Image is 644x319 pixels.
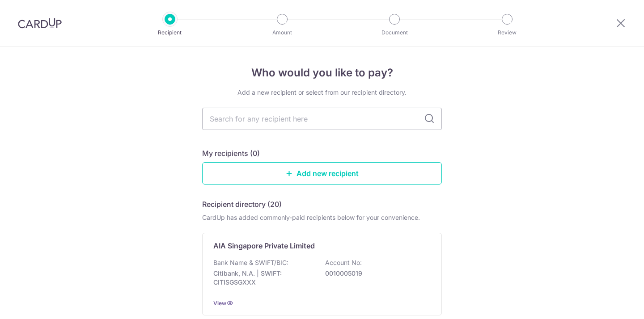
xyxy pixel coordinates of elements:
p: 0010005019 [325,269,425,278]
div: Add a new recipient or select from our recipient directory. [202,88,442,97]
p: AIA Singapore Private Limited [213,240,315,251]
h5: My recipients (0) [202,148,260,159]
h4: Who would you like to pay? [202,65,442,81]
p: Citibank, N.A. | SWIFT: CITISGSGXXX [213,269,314,287]
a: View [213,300,226,306]
h5: Recipient directory (20) [202,199,282,210]
p: Account No: [325,258,362,267]
p: Bank Name & SWIFT/BIC: [213,258,288,267]
p: Review [474,28,540,37]
img: CardUp [18,18,62,29]
input: Search for any recipient here [202,108,442,130]
p: Document [361,28,428,37]
a: Add new recipient [202,162,442,185]
iframe: Opens a widget where you can find more information [586,292,635,315]
div: CardUp has added commonly-paid recipients below for your convenience. [202,213,442,222]
p: Amount [249,28,315,37]
p: Recipient [137,28,203,37]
